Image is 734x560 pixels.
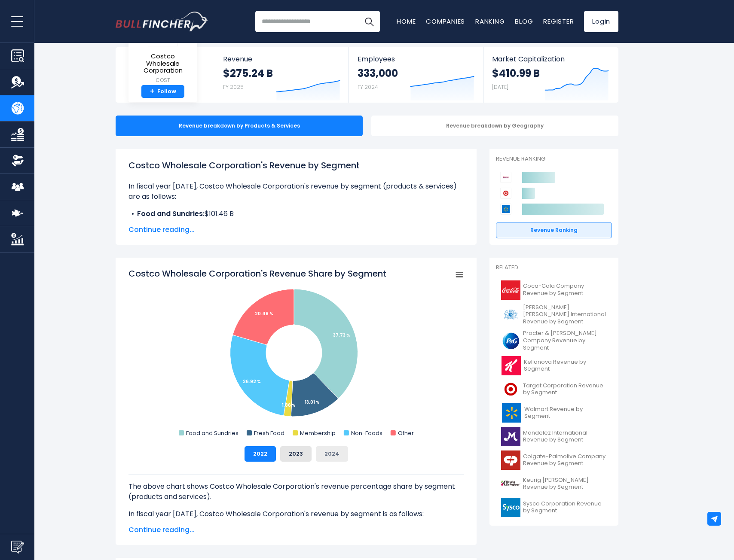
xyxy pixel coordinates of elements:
[137,209,205,219] b: Food and Sundries:
[501,450,520,470] img: CL logo
[524,406,607,420] span: Walmart Revenue by Segment
[254,429,284,437] text: Fresh Food
[128,159,464,172] h1: Costco Wholesale Corporation's Revenue by Segment
[397,17,416,26] a: Home
[358,67,398,80] strong: 333,000
[128,181,464,202] p: In fiscal year [DATE], Costco Wholesale Corporation's revenue by segment (products & services) ar...
[523,477,607,491] span: Keurig [PERSON_NAME] Revenue by Segment
[496,354,612,377] a: Kellanova Revenue by Segment
[515,17,533,26] a: Blog
[135,76,190,84] small: COST
[523,304,607,326] span: [PERSON_NAME] [PERSON_NAME] International Revenue by Segment
[496,472,612,496] a: Keurig [PERSON_NAME] Revenue by Segment
[496,222,612,238] a: Revenue Ranking
[116,12,208,31] img: Bullfincher logo
[524,359,607,373] span: Kellanova Revenue by Segment
[475,17,505,26] a: Ranking
[496,425,612,448] a: Mondelez International Revenue by Segment
[496,328,612,354] a: Procter & [PERSON_NAME] Company Revenue by Segment
[358,11,380,32] button: Search
[214,47,349,103] a: Revenue $275.24 B FY 2025
[500,172,511,183] img: Costco Wholesale Corporation competitors logo
[223,83,244,91] small: FY 2025
[496,155,612,163] p: Revenue Ranking
[245,446,276,462] button: 2022
[426,17,465,26] a: Companies
[300,429,336,437] text: Membership
[543,17,574,26] a: Register
[150,88,154,95] strong: +
[501,427,520,446] img: MDLZ logo
[223,67,273,80] strong: $275.24 B
[282,402,296,408] tspan: 1.86 %
[186,429,239,437] text: Food and Sundries
[349,47,483,103] a: Employees 333,000 FY 2024
[141,85,184,98] a: +Follow
[496,377,612,401] a: Target Corporation Revenue by Segment
[128,268,386,280] tspan: Costco Wholesale Corporation's Revenue Share by Segment
[492,67,540,80] strong: $410.99 B
[333,332,350,338] tspan: 37.73 %
[255,310,273,317] tspan: 20.48 %
[128,268,464,439] svg: Costco Wholesale Corporation's Revenue Share by Segment
[128,509,464,519] p: In fiscal year [DATE], Costco Wholesale Corporation's revenue by segment is as follows:
[523,330,607,352] span: Procter & [PERSON_NAME] Company Revenue by Segment
[584,11,618,32] a: Login
[358,83,378,91] small: FY 2024
[128,481,464,502] p: The above chart shows Costco Wholesale Corporation's revenue percentage share by segment (product...
[280,446,312,462] button: 2023
[523,429,607,444] span: Mondelez International Revenue by Segment
[492,55,609,63] span: Market Capitalization
[501,305,520,324] img: PM logo
[500,204,511,215] img: Walmart competitors logo
[398,429,414,437] text: Other
[523,283,607,297] span: Coca-Cola Company Revenue by Segment
[496,496,612,519] a: Sysco Corporation Revenue by Segment
[501,498,520,517] img: SYY logo
[128,525,464,535] span: Continue reading...
[483,47,618,103] a: Market Capitalization $410.99 B [DATE]
[135,17,191,85] a: Costco Wholesale Corporation COST
[316,446,348,462] button: 2024
[523,382,607,397] span: Target Corporation Revenue by Segment
[496,448,612,472] a: Colgate-Palmolive Company Revenue by Segment
[501,474,520,493] img: KDP logo
[223,55,340,63] span: Revenue
[501,331,520,350] img: PG logo
[496,302,612,328] a: [PERSON_NAME] [PERSON_NAME] International Revenue by Segment
[496,401,612,425] a: Walmart Revenue by Segment
[128,209,464,219] li: $101.46 B
[523,453,607,468] span: Colgate-Palmolive Company Revenue by Segment
[116,12,208,31] a: Go to homepage
[358,55,474,63] span: Employees
[135,53,190,74] span: Costco Wholesale Corporation
[305,399,320,405] tspan: 13.01 %
[351,429,382,437] text: Non-Foods
[496,278,612,302] a: Coca-Cola Company Revenue by Segment
[501,380,520,399] img: TGT logo
[523,500,607,515] span: Sysco Corporation Revenue by Segment
[371,116,618,136] div: Revenue breakdown by Geography
[492,83,508,91] small: [DATE]
[501,403,522,423] img: WMT logo
[116,116,363,136] div: Revenue breakdown by Products & Services
[496,264,612,271] p: Related
[501,356,521,375] img: K logo
[128,225,464,235] span: Continue reading...
[500,188,511,199] img: Target Corporation competitors logo
[501,280,520,300] img: KO logo
[243,378,261,385] tspan: 26.92 %
[11,154,24,167] img: Ownership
